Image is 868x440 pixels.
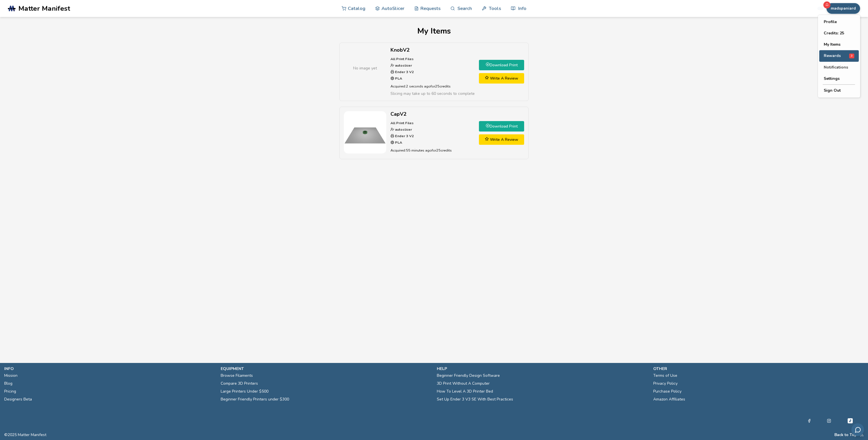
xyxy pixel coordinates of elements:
button: Settings [819,73,859,84]
span: Rewards [824,54,841,58]
strong: All Print Files [390,56,414,61]
strong: autoslicer [394,127,412,132]
a: Download Print [479,60,524,70]
a: Amazon Affiliates [653,395,685,403]
a: Mission [4,372,18,380]
a: Purchase Policy [653,388,682,395]
a: Large Printers Under $500 [221,388,268,395]
h2: CapV2 [390,111,475,117]
span: Slicing may take up to 60 seconds to complete [390,91,475,96]
a: Instagram [827,417,831,424]
a: Facebook [807,417,811,424]
span: Notifications [824,65,848,70]
strong: PLA [394,140,402,145]
a: Beginner Friendly Design Software [437,372,500,380]
img: CapV2 [344,111,386,154]
strong: All Print Files [390,121,414,125]
button: Send feedback via email [851,423,864,436]
button: madspaniard [826,3,860,14]
strong: PLA [394,76,402,81]
a: Compare 3D Printers [221,380,258,388]
p: Acquired: 2 seconds ago for 25 credits [390,83,475,89]
button: Back to Top [834,433,857,437]
a: RSS Feed [860,433,864,437]
a: Write A Review [479,134,524,145]
a: Download Print [479,121,524,132]
button: Credits: 25 [819,28,859,39]
a: Blog [4,380,12,388]
a: Browse Filaments [221,372,253,380]
p: other [653,366,864,372]
h2: KnobV2 [390,47,475,53]
p: help [437,366,648,372]
p: equipment [221,366,431,372]
a: Pricing [4,388,16,395]
p: Acquired: 55 minutes ago for 25 credits [390,147,475,153]
button: Profile [819,16,859,28]
a: Terms of Use [653,372,677,380]
strong: Ender 3 V2 [394,69,414,74]
a: Tiktok [847,417,854,424]
h1: My Items [197,27,671,36]
strong: autoslicer [394,63,412,68]
a: Set Up Ender 3 V3 SE With Best Practices [437,395,513,403]
span: Matter Manifest [18,5,70,12]
button: My Items [819,39,859,50]
button: Sign Out [819,85,859,96]
strong: Ender 3 V2 [394,133,414,138]
a: How To Level A 3D Printer Bed [437,388,493,395]
div: madspaniard [818,15,860,98]
a: Privacy Policy [653,380,678,388]
a: Write A Review [479,73,524,84]
span: No image yet [353,65,377,71]
a: 3D Print Without A Computer [437,380,490,388]
span: 3 [849,54,854,58]
a: Designers Beta [4,395,32,403]
span: © 2025 Matter Manifest [4,433,46,437]
p: info [4,366,215,372]
a: Beginner Friendly Printers under $300 [221,395,289,403]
